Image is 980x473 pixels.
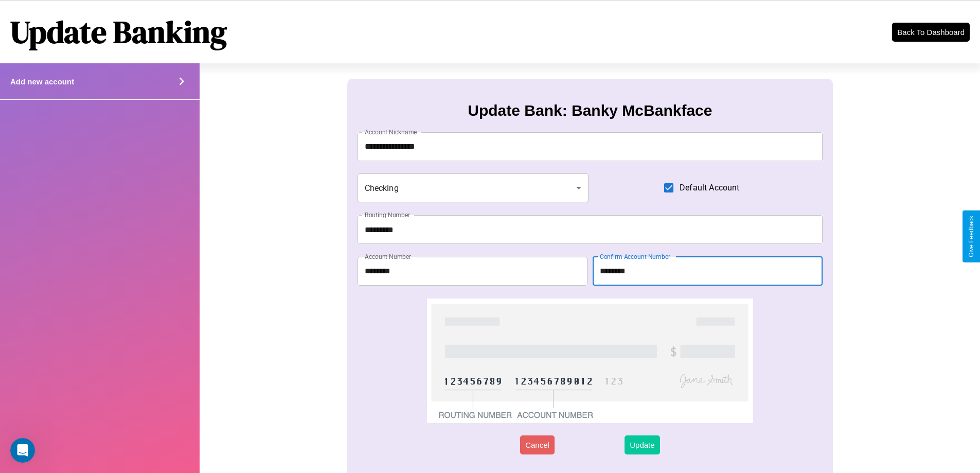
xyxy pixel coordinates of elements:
label: Confirm Account Number [600,252,670,261]
h3: Update Bank: Banky McBankface [468,102,712,119]
iframe: Intercom live chat [10,438,35,463]
div: Checking [358,173,589,202]
button: Back To Dashboard [892,23,970,42]
label: Account Nickname [365,128,417,136]
label: Account Number [365,252,411,261]
label: Routing Number [365,211,410,219]
span: Default Account [680,182,739,194]
button: Update [625,435,660,454]
h1: Update Banking [10,11,227,53]
h4: Add new account [10,77,74,86]
button: Cancel [520,435,555,454]
div: Give Feedback [968,216,975,257]
img: check [427,299,753,423]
